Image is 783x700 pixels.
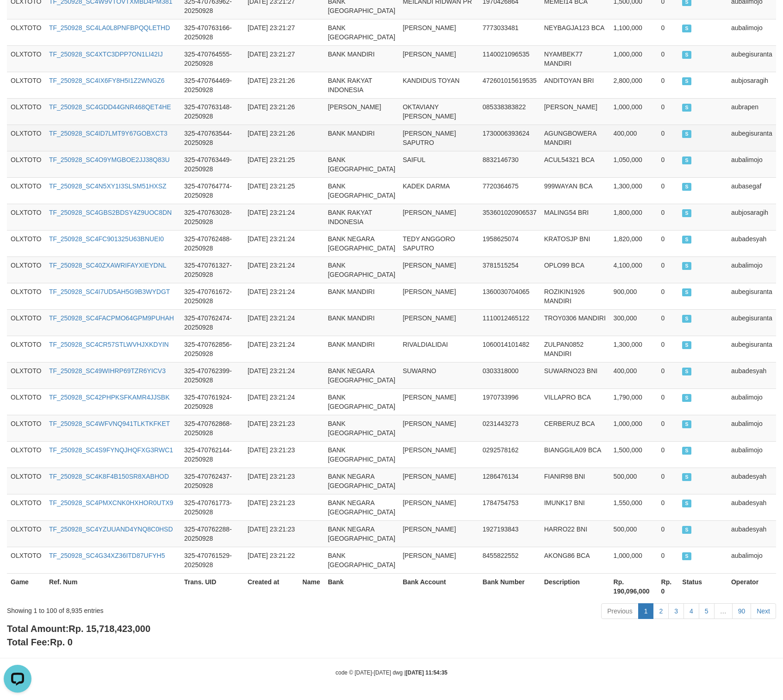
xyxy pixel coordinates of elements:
td: OLXTOTO [7,547,45,573]
td: OLXTOTO [7,151,45,177]
td: [PERSON_NAME] [399,494,479,520]
td: 0292578162 [479,441,541,468]
td: [PERSON_NAME] [399,441,479,468]
td: [DATE] 23:21:25 [244,151,299,177]
td: 325-470762474-20250928 [180,309,244,336]
td: IMUNK17 BNI [541,494,610,520]
td: BANK [GEOGRAPHIC_DATA] [324,388,399,415]
td: OLXTOTO [7,362,45,388]
td: 1060014101482 [479,336,541,362]
td: BANK NEGARA [GEOGRAPHIC_DATA] [324,230,399,256]
td: 325-470762868-20250928 [180,415,244,441]
td: [PERSON_NAME] [399,547,479,573]
b: Total Amount: [7,624,150,634]
a: TF_250928_SC4GDD44GNR468QET4HE [49,103,171,111]
td: 8832146730 [479,151,541,177]
td: KADEK DARMA [399,177,479,204]
span: SUCCESS [682,526,691,534]
td: aubegisuranta [727,125,776,151]
span: SUCCESS [682,104,691,112]
span: SUCCESS [682,288,691,296]
td: 325-470762488-20250928 [180,230,244,256]
td: 500,000 [610,468,658,494]
td: BANK [GEOGRAPHIC_DATA] [324,415,399,441]
td: OLXTOTO [7,388,45,415]
td: [DATE] 23:21:23 [244,520,299,547]
td: HARRO22 BNI [541,520,610,547]
span: SUCCESS [682,236,691,244]
td: OLXTOTO [7,204,45,230]
td: CERBERUZ BCA [541,415,610,441]
a: TF_250928_SC4O9YMGBOE2JJ38Q83U [49,156,170,163]
th: Ref. Num [45,573,180,600]
td: OLXTOTO [7,19,45,45]
td: 0 [658,72,679,98]
a: 5 [699,603,715,619]
td: 0 [658,256,679,283]
button: Open LiveChat chat widget [4,4,31,31]
td: 1784754753 [479,494,541,520]
td: [DATE] 23:21:23 [244,494,299,520]
td: 1,000,000 [610,415,658,441]
td: [PERSON_NAME] SAPUTRO [399,125,479,151]
b: Total Fee: [7,637,73,647]
td: [DATE] 23:21:24 [244,362,299,388]
span: SUCCESS [682,447,691,455]
td: 1970733996 [479,388,541,415]
td: 0 [658,98,679,125]
td: aubadesyah [727,362,776,388]
td: 1,820,000 [610,230,658,256]
td: BANK NEGARA [GEOGRAPHIC_DATA] [324,494,399,520]
td: 7720364675 [479,177,541,204]
td: 900,000 [610,283,658,309]
a: 2 [653,603,669,619]
td: 325-470761327-20250928 [180,256,244,283]
a: TF_250928_SC4CR57STLWVHJXKDYIN [49,341,169,348]
td: TROY0306 MANDIRI [541,309,610,336]
td: NYAMBEK77 MANDIRI [541,45,610,72]
td: 325-470761924-20250928 [180,388,244,415]
a: TF_250928_SC4FACPMO64GPM9PUHAH [49,314,174,322]
td: BANK MANDIRI [324,336,399,362]
td: aubalimojo [727,256,776,283]
td: AKONG86 BCA [541,547,610,573]
td: BANK RAKYAT INDONESIA [324,204,399,230]
span: SUCCESS [682,262,691,270]
td: 1,000,000 [610,547,658,573]
td: 1,800,000 [610,204,658,230]
td: BANK [GEOGRAPHIC_DATA] [324,547,399,573]
a: TF_250928_SC4S9FYNQJHQFXG3RWC1 [49,446,173,454]
td: 1958625074 [479,230,541,256]
td: 0 [658,283,679,309]
td: ANDITOYAN BRI [541,72,610,98]
th: Rp. 0 [658,573,679,600]
th: Bank Account [399,573,479,600]
td: [PERSON_NAME] [399,283,479,309]
td: BANK MANDIRI [324,309,399,336]
td: aubalimojo [727,441,776,468]
td: [DATE] 23:21:26 [244,72,299,98]
td: [DATE] 23:21:24 [244,256,299,283]
td: 325-470762856-20250928 [180,336,244,362]
td: 0 [658,151,679,177]
td: 400,000 [610,125,658,151]
td: 1360030704065 [479,283,541,309]
td: OLXTOTO [7,45,45,72]
td: 325-470763028-20250928 [180,204,244,230]
span: SUCCESS [682,341,691,349]
td: 325-470763148-20250928 [180,98,244,125]
td: aubalimojo [727,388,776,415]
td: 325-470761773-20250928 [180,494,244,520]
span: SUCCESS [682,183,691,191]
td: 325-470763449-20250928 [180,151,244,177]
td: 3781515254 [479,256,541,283]
td: NEYBAGJA123 BCA [541,19,610,45]
td: 0 [658,19,679,45]
td: OLXTOTO [7,98,45,125]
td: 0 [658,362,679,388]
td: 325-470761529-20250928 [180,547,244,573]
td: 1110012465122 [479,309,541,336]
td: OLXTOTO [7,230,45,256]
td: [PERSON_NAME] [399,256,479,283]
td: 1,000,000 [610,98,658,125]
